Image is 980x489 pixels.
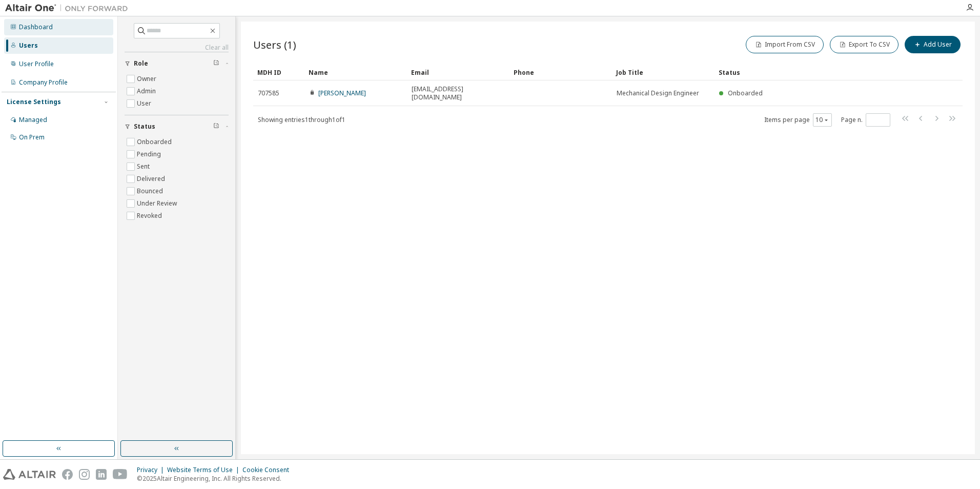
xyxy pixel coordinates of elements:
[19,23,53,31] div: Dashboard
[137,474,295,483] p: © 2025 Altair Engineering, Inc. All Rights Reserved.
[137,173,167,185] label: Delivered
[905,36,961,53] button: Add User
[258,115,345,124] span: Showing entries 1 through 1 of 1
[62,469,73,480] img: facebook.svg
[134,59,148,68] span: Role
[318,89,366,97] a: [PERSON_NAME]
[253,37,296,52] span: Users (1)
[213,123,219,131] span: Clear filter
[19,133,45,141] div: On Prem
[137,85,158,97] label: Admin
[19,60,54,68] div: User Profile
[213,59,219,68] span: Clear filter
[113,469,128,480] img: youtube.svg
[137,73,158,85] label: Owner
[728,89,763,97] span: Onboarded
[167,466,242,474] div: Website Terms of Use
[514,64,608,80] div: Phone
[137,210,164,222] label: Revoked
[411,64,505,80] div: Email
[257,64,300,80] div: MDH ID
[830,36,899,53] button: Export To CSV
[125,44,229,52] a: Clear all
[137,185,165,197] label: Bounced
[815,116,829,124] button: 10
[79,469,90,480] img: instagram.svg
[19,116,47,124] div: Managed
[137,197,179,210] label: Under Review
[841,113,890,127] span: Page n.
[258,89,279,97] span: 707585
[137,148,163,160] label: Pending
[309,64,403,80] div: Name
[616,64,710,80] div: Job Title
[96,469,107,480] img: linkedin.svg
[137,160,152,173] label: Sent
[746,36,824,53] button: Import From CSV
[242,466,295,474] div: Cookie Consent
[137,136,174,148] label: Onboarded
[719,64,909,80] div: Status
[137,97,153,110] label: User
[764,113,832,127] span: Items per page
[125,115,229,138] button: Status
[125,52,229,75] button: Role
[134,123,155,131] span: Status
[19,78,68,87] div: Company Profile
[617,89,699,97] span: Mechanical Design Engineer
[137,466,167,474] div: Privacy
[5,3,133,13] img: Altair One
[19,42,38,50] div: Users
[7,98,61,106] div: License Settings
[3,469,56,480] img: altair_logo.svg
[412,85,505,101] span: [EMAIL_ADDRESS][DOMAIN_NAME]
